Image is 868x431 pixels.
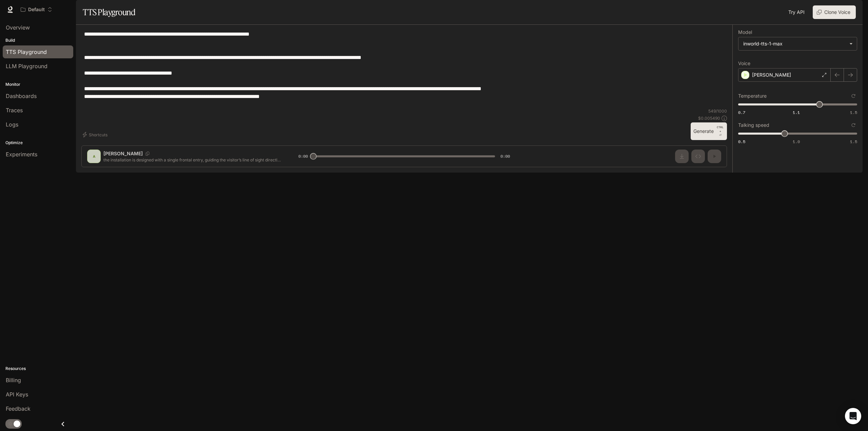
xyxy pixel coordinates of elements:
button: Open workspace menu [18,3,55,16]
span: 1.5 [850,139,857,144]
h1: TTS Playground [83,5,135,19]
p: Talking speed [738,123,769,128]
div: inworld-tts-1-max [743,40,846,47]
button: Clone Voice [813,5,856,19]
button: GenerateCTRL +⏎ [691,122,727,140]
p: Voice [738,61,750,66]
span: 1.1 [793,110,800,115]
button: Reset to default [850,92,857,100]
span: 1.5 [850,110,857,115]
div: Open Intercom Messenger [845,408,861,424]
span: 0.5 [738,139,745,144]
p: [PERSON_NAME] [752,72,791,78]
button: Reset to default [850,121,857,129]
div: inworld-tts-1-max [738,37,857,50]
span: 0.7 [738,110,745,115]
p: Temperature [738,94,767,98]
p: Default [28,7,45,13]
p: Model [738,30,752,35]
p: ⏎ [716,125,724,137]
p: CTRL + [716,125,724,133]
span: 1.0 [793,139,800,144]
button: Shortcuts [81,129,110,140]
a: Try API [786,5,807,19]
